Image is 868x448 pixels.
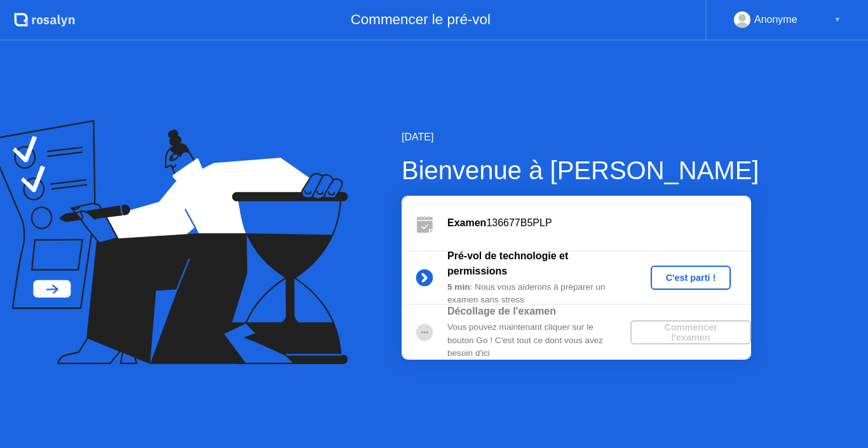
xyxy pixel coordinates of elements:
[635,322,746,343] div: Commencer l'examen
[656,273,726,283] div: C'est parti !
[447,250,568,276] b: Pré-vol de technologie et permissions
[402,151,759,189] div: Bienvenue à [PERSON_NAME]
[447,321,630,360] div: Vous pouvez maintenant cliquer sur le bouton Go ! C'est tout ce dont vous avez besoin d'ici
[402,130,759,145] div: [DATE]
[834,11,841,28] div: ▼
[447,306,556,316] b: Décollage de l'examen
[447,215,751,231] div: 136677B5PLP
[447,282,470,292] b: 5 min
[754,11,797,28] div: Anonyme
[447,217,486,228] b: Examen
[447,281,630,307] div: : Nous vous aiderons à préparer un examen sans stress
[630,320,751,344] button: Commencer l'examen
[651,266,731,290] button: C'est parti !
